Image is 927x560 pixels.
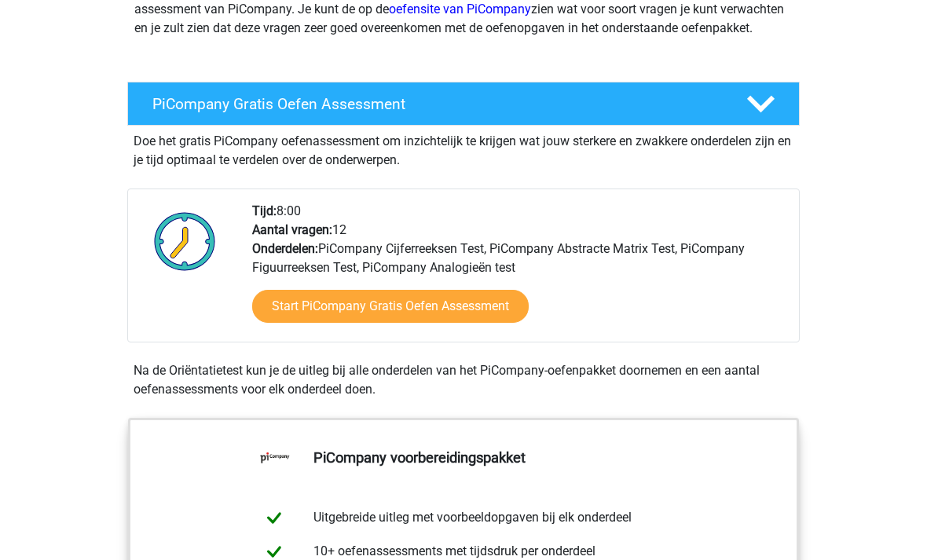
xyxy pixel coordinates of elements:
b: Tijd: [252,203,277,218]
img: Klok [145,202,225,280]
b: Aantal vragen: [252,222,332,237]
h4: PiCompany Gratis Oefen Assessment [152,95,721,113]
b: Onderdelen: [252,241,318,256]
a: Start PiCompany Gratis Oefen Assessment [252,290,529,323]
div: Doe het gratis PiCompany oefenassessment om inzichtelijk te krijgen wat jouw sterkere en zwakkere... [127,126,800,170]
div: 8:00 12 PiCompany Cijferreeksen Test, PiCompany Abstracte Matrix Test, PiCompany Figuurreeksen Te... [240,202,798,342]
a: oefensite van PiCompany [389,2,531,16]
a: PiCompany Gratis Oefen Assessment [121,82,806,126]
div: Na de Oriëntatietest kun je de uitleg bij alle onderdelen van het PiCompany-oefenpakket doornemen... [127,361,800,399]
